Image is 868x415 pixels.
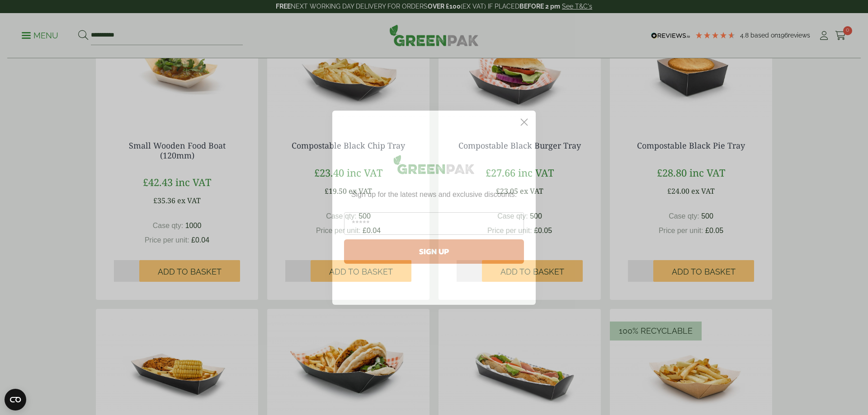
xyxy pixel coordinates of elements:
img: greenpak_logo [344,151,524,182]
input: Email [344,212,524,235]
button: Open CMP widget [5,389,26,410]
span: Sign up for the latest news and exclusive discounts. [351,191,517,198]
button: SIGN UP [344,239,524,264]
button: Close dialog [516,114,532,130]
